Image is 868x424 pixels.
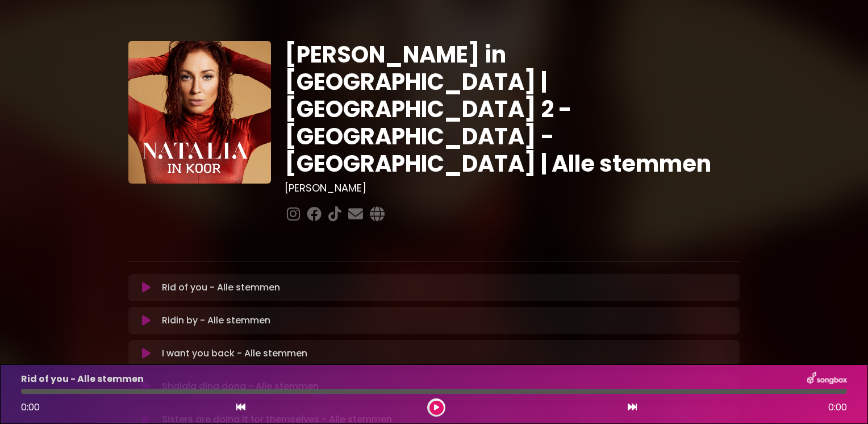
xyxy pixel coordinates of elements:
[21,401,40,414] span: 0:00
[285,182,740,194] h3: [PERSON_NAME]
[128,41,271,184] img: YTVS25JmS9CLUqXqkEhs
[807,372,847,386] img: songbox-logo-white.png
[828,401,847,414] span: 0:00
[162,281,280,294] p: Rid of you - Alle stemmen
[162,347,307,360] p: I want you back - Alle stemmen
[285,41,740,177] h1: [PERSON_NAME] in [GEOGRAPHIC_DATA] | [GEOGRAPHIC_DATA] 2 - [GEOGRAPHIC_DATA] - [GEOGRAPHIC_DATA] ...
[162,314,270,327] p: Ridin by - Alle stemmen
[21,372,144,386] p: Rid of you - Alle stemmen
